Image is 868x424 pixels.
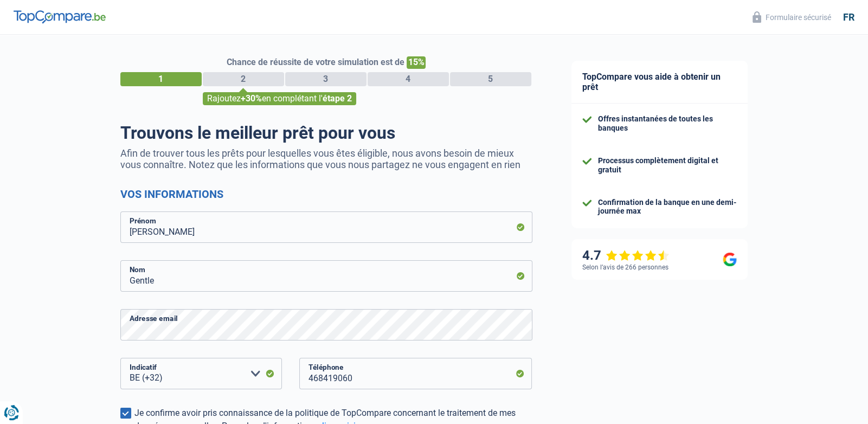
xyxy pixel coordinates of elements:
div: TopCompare vous aide à obtenir un prêt [571,61,748,104]
div: fr [843,11,854,23]
div: 1 [120,72,202,86]
h1: Trouvons le meilleur prêt pour vous [120,123,532,143]
div: 4 [368,72,449,86]
img: TopCompare Logo [14,10,106,23]
p: Afin de trouver tous les prêts pour lesquelles vous êtes éligible, nous avons besoin de mieux vou... [120,147,532,170]
div: 4.7 [582,248,670,264]
div: 3 [285,72,367,86]
div: 2 [203,72,284,86]
div: 5 [450,72,531,86]
div: Offres instantanées de toutes les banques [598,114,737,133]
div: Confirmation de la banque en une demi-journée max [598,198,737,216]
span: +30% [241,93,262,104]
span: étape 2 [323,93,352,104]
button: Formulaire sécurisé [746,8,838,26]
div: Selon l’avis de 266 personnes [582,264,668,271]
h2: Vos informations [120,188,532,201]
span: Chance de réussite de votre simulation est de [227,57,404,67]
div: Processus complètement digital et gratuit [598,156,737,175]
input: 401020304 [299,358,532,389]
span: 15% [407,56,426,69]
div: Rajoutez en complétant l' [203,92,356,105]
